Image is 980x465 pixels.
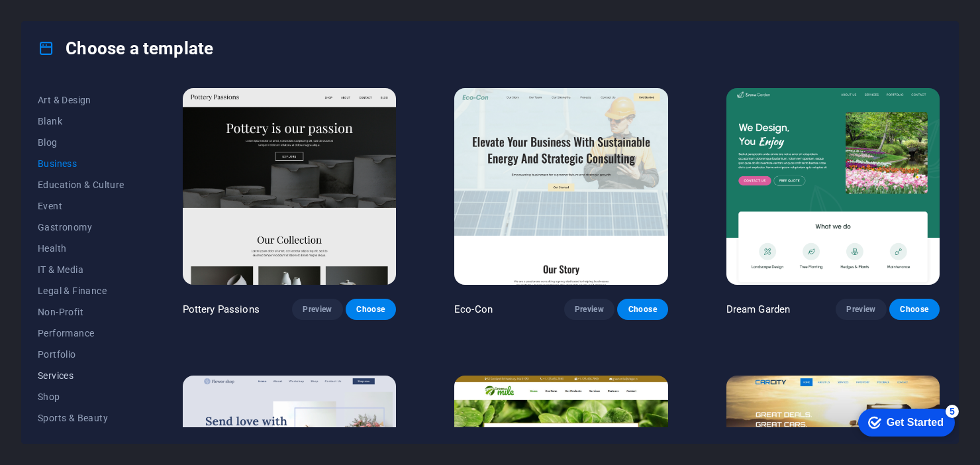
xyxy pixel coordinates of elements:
[454,88,667,285] img: Eco-Con
[38,137,124,148] span: Blog
[38,95,124,105] span: Art & Design
[38,89,124,111] button: Art & Design
[38,285,124,296] span: Legal & Finance
[889,299,940,320] button: Choose
[617,299,667,320] button: Choose
[726,303,791,316] p: Dream Garden
[38,201,124,211] span: Event
[38,174,124,195] button: Education & Culture
[38,264,124,275] span: IT & Media
[38,391,124,402] span: Shop
[183,303,260,316] p: Pottery Passions
[292,299,342,320] button: Preview
[346,299,396,320] button: Choose
[38,180,124,190] span: Education & Culture
[39,15,96,26] div: Get Started
[38,132,124,153] button: Blog
[356,304,385,315] span: Choose
[11,7,107,34] div: Get Started 5 items remaining, 0% complete
[38,301,124,323] button: Non-Profit
[628,304,657,315] span: Choose
[836,299,886,320] button: Preview
[38,349,124,360] span: Portfolio
[726,88,940,285] img: Dream Garden
[38,243,124,254] span: Health
[38,217,124,238] button: Gastronomy
[454,303,493,316] p: Eco-Con
[38,238,124,259] button: Health
[564,299,614,320] button: Preview
[38,407,124,429] button: Sports & Beauty
[38,153,124,174] button: Business
[38,259,124,280] button: IT & Media
[38,344,124,365] button: Portfolio
[38,413,124,423] span: Sports & Beauty
[38,280,124,301] button: Legal & Finance
[38,365,124,386] button: Services
[575,304,604,315] span: Preview
[38,386,124,407] button: Shop
[38,195,124,217] button: Event
[38,222,124,232] span: Gastronomy
[183,88,396,285] img: Pottery Passions
[846,304,875,315] span: Preview
[38,38,213,59] h4: Choose a template
[38,328,124,338] span: Performance
[38,111,124,132] button: Blank
[38,116,124,127] span: Blank
[900,304,929,315] span: Choose
[38,323,124,344] button: Performance
[38,307,124,317] span: Non-Profit
[38,370,124,381] span: Services
[303,304,332,315] span: Preview
[98,3,111,16] div: 5
[38,158,124,169] span: Business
